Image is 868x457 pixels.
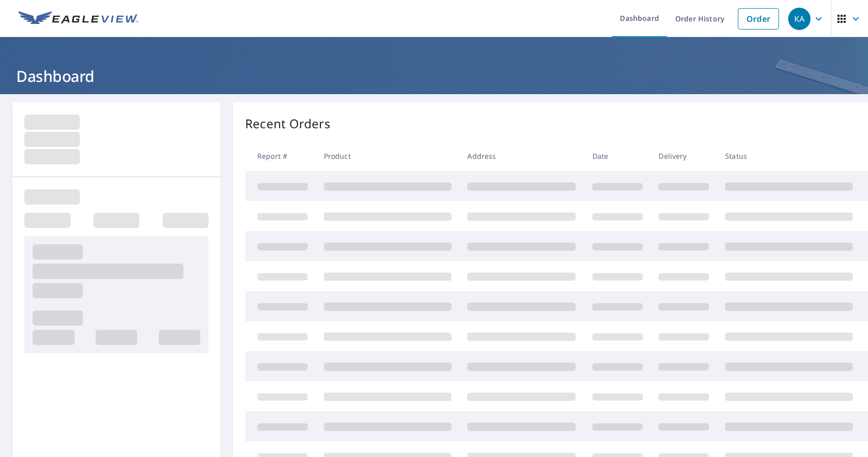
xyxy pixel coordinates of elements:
div: KA [788,8,811,30]
img: EV Logo [18,11,138,26]
th: Product [316,141,460,171]
th: Delivery [650,141,717,171]
a: Order [738,8,779,30]
th: Date [584,141,651,171]
th: Report # [245,141,316,171]
th: Address [459,141,584,171]
p: Recent Orders [245,115,331,133]
th: Status [717,141,861,171]
h1: Dashboard [12,66,856,87]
